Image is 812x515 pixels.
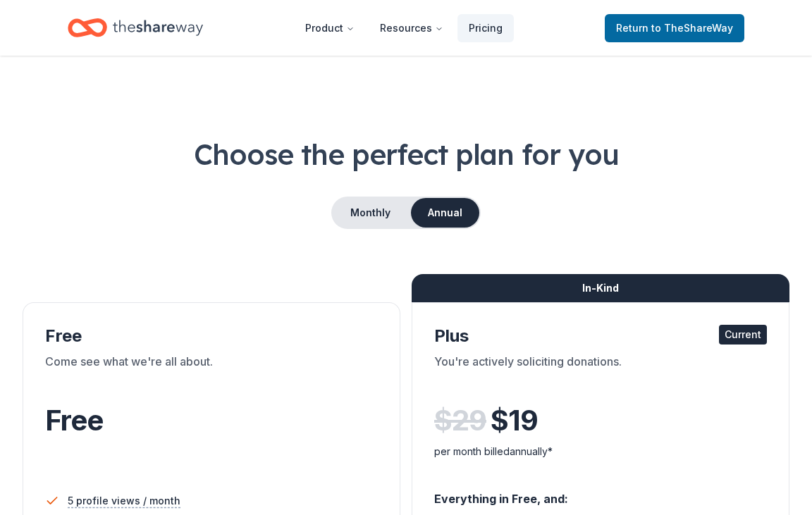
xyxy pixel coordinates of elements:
[412,274,789,302] div: In-Kind
[457,14,514,42] a: Pricing
[369,14,455,42] button: Resources
[45,403,103,438] span: Free
[434,478,767,508] div: Everything in Free, and:
[294,11,514,44] nav: Main
[434,353,767,392] div: You're actively soliciting donations.
[294,14,366,42] button: Product
[333,198,408,228] button: Monthly
[68,492,180,509] span: 5 profile views / month
[45,353,378,392] div: Come see what we're all about.
[616,20,733,37] span: Return
[434,325,767,347] div: Plus
[491,401,538,440] span: $ 19
[719,325,767,345] div: Current
[411,198,479,228] button: Annual
[434,443,767,460] div: per month billed annually*
[651,22,733,34] span: to TheShareWay
[23,135,789,174] h1: Choose the perfect plan for you
[45,325,378,347] div: Free
[68,11,203,44] a: Home
[605,14,744,42] a: Returnto TheShareWay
